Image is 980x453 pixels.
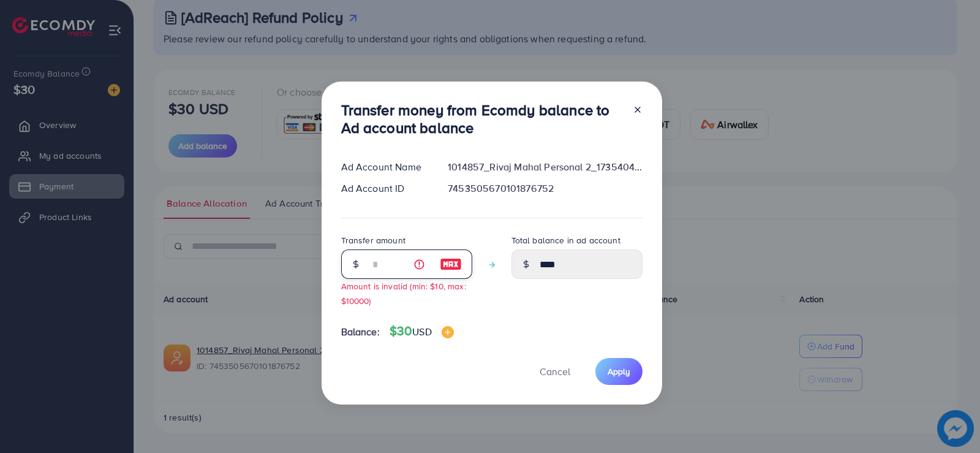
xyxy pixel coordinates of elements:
[511,234,620,246] label: Total balance in ad account
[442,326,454,338] img: image
[438,181,652,196] div: 7453505670101876752
[341,325,380,339] span: Balance:
[341,234,405,246] label: Transfer amount
[341,280,466,306] small: Amount is invalid (min: $10, max: $10000)
[341,101,623,137] h3: Transfer money from Ecomdy balance to Ad account balance
[608,365,630,378] span: Apply
[412,325,431,338] span: USD
[440,257,462,272] img: image
[438,160,652,174] div: 1014857_Rivaj Mahal Personal 2_1735404529188
[331,181,439,196] div: Ad Account ID
[540,365,570,378] span: Cancel
[390,324,454,339] h4: $30
[331,160,439,174] div: Ad Account Name
[524,358,586,384] button: Cancel
[595,358,643,384] button: Apply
